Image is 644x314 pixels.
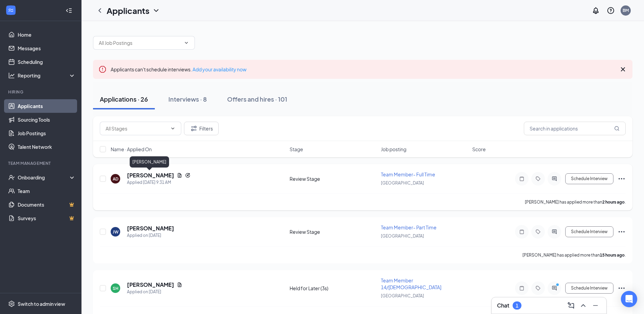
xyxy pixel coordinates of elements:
[18,174,70,181] div: Onboarding
[127,289,182,295] div: Applied on [DATE]
[177,282,182,287] svg: Document
[618,284,626,292] svg: Ellipses
[592,6,600,15] svg: Notifications
[525,199,626,205] p: [PERSON_NAME] has applied more than .
[518,176,526,181] svg: Note
[8,72,15,79] svg: Analysis
[619,65,627,73] svg: Cross
[565,226,613,237] button: Schedule Interview
[579,301,587,310] svg: ChevronUp
[127,172,174,179] h5: [PERSON_NAME]
[565,173,613,184] button: Schedule Interview
[113,176,118,182] div: AD
[18,41,76,55] a: Messages
[7,7,14,14] svg: WorkstreamLogo
[8,89,74,95] div: Hiring
[550,229,558,234] svg: ActiveChat
[607,6,615,15] svg: QuestionInfo
[66,7,72,14] svg: Collapse
[534,285,542,291] svg: Tag
[127,281,174,289] h5: [PERSON_NAME]
[96,6,104,15] svg: ChevronLeft
[497,302,509,309] h3: Chat
[185,173,190,178] svg: Reapply
[227,95,287,103] div: Offers and hires · 101
[111,146,152,153] span: Name · Applied On
[554,283,563,288] svg: PrimaryDot
[290,175,377,182] div: Review Stage
[127,179,190,186] div: Applied [DATE] 9:31 AM
[618,228,626,236] svg: Ellipses
[18,28,76,41] a: Home
[550,176,558,181] svg: ActiveChat
[168,95,207,103] div: Interviews · 8
[184,122,219,135] button: Filter Filters
[190,124,198,133] svg: Filter
[600,252,625,258] b: 15 hours ago
[516,303,518,309] div: 1
[290,228,377,235] div: Review Stage
[18,72,76,79] div: Reporting
[290,146,303,153] span: Stage
[550,285,558,291] svg: ActiveChat
[623,7,629,13] div: BM
[98,65,107,73] svg: Error
[614,126,620,131] svg: MagnifyingGlass
[18,140,76,154] a: Talent Network
[590,300,601,311] button: Minimize
[8,300,15,307] svg: Settings
[106,125,167,132] input: All Stages
[381,171,435,177] span: Team Member- Full Time
[8,160,74,166] div: Team Management
[591,301,600,310] svg: Minimize
[113,229,118,235] div: JW
[18,198,76,211] a: DocumentsCrown
[177,173,182,178] svg: Document
[618,175,626,183] svg: Ellipses
[170,126,176,131] svg: ChevronDown
[522,252,626,258] p: [PERSON_NAME] has applied more than .
[192,66,246,72] a: Add your availability now
[18,99,76,113] a: Applicants
[381,277,441,290] span: Team Member 14/[DEMOGRAPHIC_DATA]
[565,283,613,294] button: Schedule Interview
[18,113,76,126] a: Sourcing Tools
[100,95,148,103] div: Applications · 26
[518,229,526,234] svg: Note
[18,184,76,198] a: Team
[518,285,526,291] svg: Note
[524,122,626,135] input: Search in applications
[578,300,589,311] button: ChevronUp
[381,224,437,230] span: Team Member- Part Time
[127,225,174,232] h5: [PERSON_NAME]
[602,199,625,205] b: 2 hours ago
[18,211,76,225] a: SurveysCrown
[534,229,542,234] svg: Tag
[184,40,189,46] svg: ChevronDown
[111,66,246,72] span: Applicants can't schedule interviews.
[130,156,169,168] div: [PERSON_NAME]
[381,293,424,298] span: [GEOGRAPHIC_DATA]
[472,146,486,153] span: Score
[152,6,160,15] svg: ChevronDown
[18,55,76,69] a: Scheduling
[381,233,424,239] span: [GEOGRAPHIC_DATA]
[534,176,542,181] svg: Tag
[566,300,576,311] button: ComposeMessage
[290,285,377,292] div: Held for Later (3s)
[18,300,65,307] div: Switch to admin view
[381,146,406,153] span: Job posting
[621,291,637,307] div: Open Intercom Messenger
[567,301,575,310] svg: ComposeMessage
[113,285,118,291] div: SH
[107,5,149,16] h1: Applicants
[18,126,76,140] a: Job Postings
[8,174,15,181] svg: UserCheck
[127,232,174,239] div: Applied on [DATE]
[381,180,424,186] span: [GEOGRAPHIC_DATA]
[99,39,181,47] input: All Job Postings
